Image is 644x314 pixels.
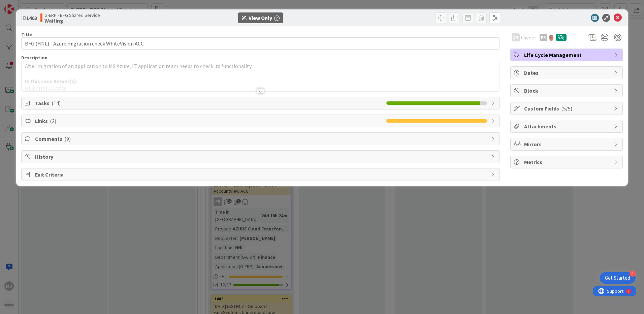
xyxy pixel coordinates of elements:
[35,117,383,125] span: Links
[512,33,520,41] div: ZM
[540,34,547,41] div: PR
[524,87,610,95] span: Block
[561,105,572,112] span: ( 5/5 )
[21,14,37,22] span: ID
[524,122,610,130] span: Attachments
[25,62,496,70] p: After migration of an application to MS Azure, IT application team needs to check its functionality:
[524,69,610,77] span: Dates
[605,275,630,281] div: Get Started
[35,170,487,179] span: Exit Criteria
[14,1,31,9] span: Support
[600,272,636,284] div: Open Get Started checklist, remaining modules: 4
[524,51,610,59] span: Life Cycle Management
[35,135,487,143] span: Comments
[21,37,500,50] input: type card name here...
[35,3,37,8] div: 2
[249,14,272,22] div: View Only
[548,34,555,41] img: lD
[524,104,610,113] span: Custom Fields
[44,18,100,23] b: Waiting
[524,158,610,166] span: Metrics
[524,140,610,148] span: Mirrors
[521,33,536,41] span: Owner
[21,55,47,61] span: Description
[52,100,61,106] span: ( 14 )
[26,14,37,21] b: 1463
[630,271,636,277] div: 4
[64,135,71,142] span: ( 9 )
[50,118,56,124] span: ( 2 )
[35,99,383,107] span: Tasks
[44,12,100,18] span: G-ERP - BFG Shared Service
[21,31,32,37] label: Title
[35,153,487,161] span: History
